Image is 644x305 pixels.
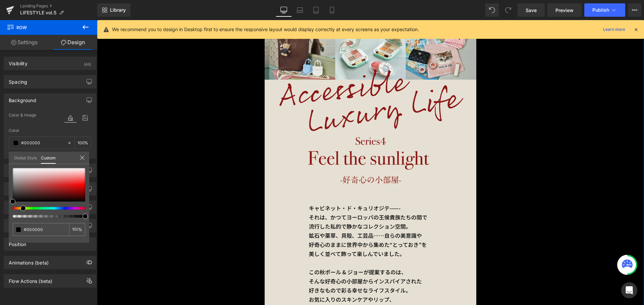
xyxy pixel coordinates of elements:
[7,20,74,35] span: Row
[485,3,499,17] button: Undo
[308,3,324,17] a: Tablet
[501,3,515,17] button: Redo
[584,3,625,17] button: Publish
[20,3,97,9] a: Landing Pages
[69,223,85,236] div: %
[592,7,609,13] span: Publish
[112,26,419,33] p: We recommend you to design in Desktop first to ensure the responsive layout would display correct...
[324,3,340,17] a: Mobile
[49,35,97,50] a: Design
[555,7,574,14] span: Preview
[14,152,37,163] a: Global Style
[276,3,292,17] a: Desktop
[97,3,130,17] a: New Library
[621,282,637,298] div: Open Intercom Messenger
[628,3,641,17] button: More
[20,10,56,15] span: LIFESTYLE vol.5
[110,7,126,13] span: Library
[526,7,537,14] span: Save
[600,25,628,33] a: Learn more
[41,152,56,164] a: Custom
[547,3,582,17] a: Preview
[292,3,308,17] a: Laptop
[24,226,66,233] input: Color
